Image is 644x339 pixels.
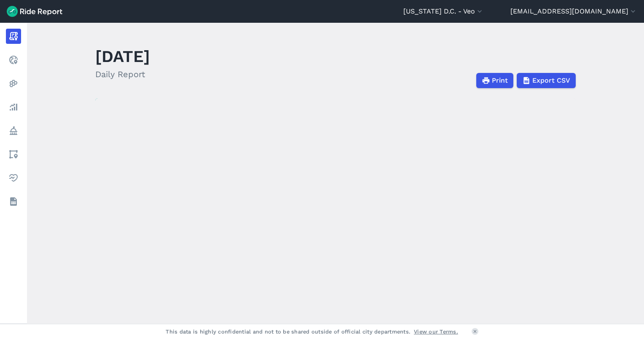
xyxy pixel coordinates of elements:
button: Print [476,73,513,88]
a: Areas [6,147,21,162]
h2: Daily Report [95,68,150,81]
h1: [DATE] [95,45,150,68]
a: Report [6,29,21,44]
button: [EMAIL_ADDRESS][DOMAIN_NAME] [510,6,637,16]
a: View our Terms. [414,328,458,336]
img: Ride Report [7,6,62,17]
button: Export CSV [517,73,576,88]
span: Export CSV [532,75,570,86]
a: Datasets [6,194,21,209]
a: Health [6,170,21,186]
a: Realtime [6,52,21,67]
a: Policy [6,123,21,138]
span: Print [492,75,508,86]
button: [US_STATE] D.C. - Veo [403,6,484,16]
a: Heatmaps [6,76,21,91]
a: Analyze [6,100,21,115]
